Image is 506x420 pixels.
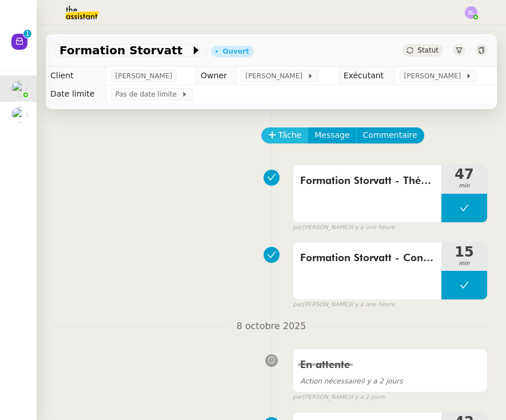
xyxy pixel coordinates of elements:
td: Exécutant [338,67,395,85]
span: par [293,393,302,402]
small: [PERSON_NAME] [293,393,385,402]
span: 8 octobre 2025 [228,319,316,334]
span: Pas de date limite [115,89,181,100]
span: min [441,181,487,191]
span: il y a une heure [350,223,395,233]
nz-badge-sup: 1 [23,30,31,38]
span: par [293,300,302,310]
div: Ouvert [222,48,249,55]
span: il y a une heure [350,300,395,310]
img: svg [465,6,477,19]
img: users%2FyQfMwtYgTqhRP2YHWHmG2s2LYaD3%2Favatar%2Fprofile-pic.png [11,81,27,97]
span: 15 [441,245,487,259]
span: [PERSON_NAME] [404,70,465,82]
span: Commentaire [363,129,417,142]
small: [PERSON_NAME] [293,300,395,310]
span: [PERSON_NAME] [245,70,306,82]
td: Client [46,67,106,85]
td: Date limite [46,85,106,103]
span: Tâche [278,129,302,142]
button: Message [308,127,356,143]
button: Tâche [261,127,309,143]
span: il y a 2 jours [350,393,385,402]
td: Owner [196,67,236,85]
span: [PERSON_NAME] [115,70,173,82]
span: En attente [300,360,350,370]
span: Statut [417,46,439,54]
span: par [293,223,302,233]
p: 1 [25,30,30,40]
img: users%2FW4OQjB9BRtYK2an7yusO0WsYLsD3%2Favatar%2F28027066-518b-424c-8476-65f2e549ac29 [11,107,27,123]
span: Formation Storvatt - Théorie [300,173,435,190]
span: Formation Storvatt - Connexion [300,250,435,267]
span: il y a 2 jours [300,377,403,385]
span: Message [314,129,349,142]
span: Formation Storvatt [59,45,190,56]
span: 47 [441,167,487,181]
span: min [441,259,487,269]
small: [PERSON_NAME] [293,223,395,233]
button: Commentaire [356,127,424,143]
span: Action nécessaire [300,377,361,385]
